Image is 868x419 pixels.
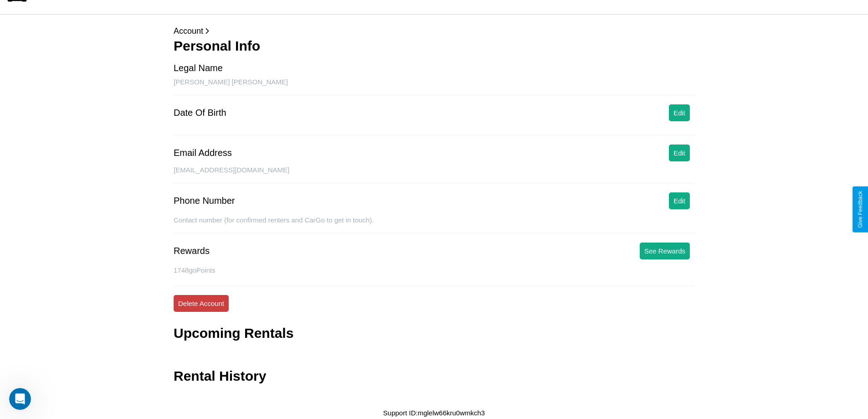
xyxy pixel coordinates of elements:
[857,191,863,228] div: Give Feedback
[640,243,690,259] button: See Rewards
[174,246,210,256] div: Rewards
[174,148,232,158] div: Email Address
[174,196,235,206] div: Phone Number
[174,63,223,73] div: Legal Name
[174,108,226,118] div: Date Of Birth
[9,388,31,410] iframe: Intercom live chat
[174,216,694,233] div: Contact number (for confirmed renters and CarGo to get in touch).
[383,407,485,419] p: Support ID: mglelw66kru0wmkch3
[174,166,694,183] div: [EMAIL_ADDRESS][DOMAIN_NAME]
[174,24,694,38] p: Account
[174,295,229,312] button: Delete Account
[174,368,266,384] h3: Rental History
[174,78,694,95] div: [PERSON_NAME] [PERSON_NAME]
[174,38,694,54] h3: Personal Info
[669,145,690,161] button: Edit
[174,326,293,341] h3: Upcoming Rentals
[669,104,690,121] button: Edit
[669,192,690,209] button: Edit
[174,264,694,276] p: 1748 goPoints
